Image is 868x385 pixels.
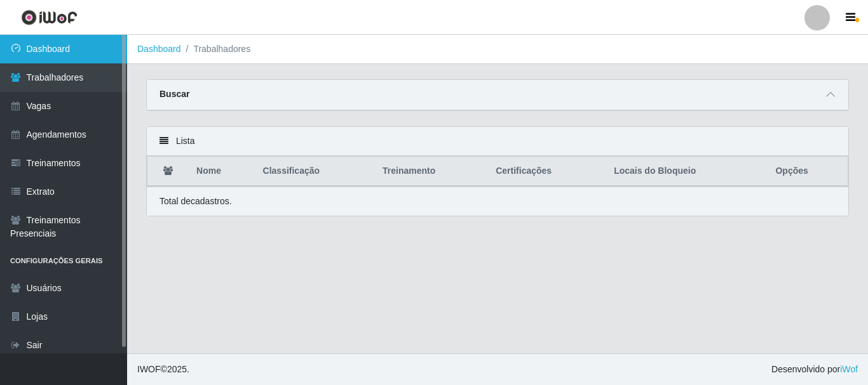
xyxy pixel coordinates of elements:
[159,89,189,99] strong: Buscar
[606,157,768,186] th: Locais do Bloqueio
[137,44,181,54] a: Dashboard
[137,363,189,376] span: © 2025 .
[768,157,848,186] th: Opções
[127,35,868,64] nav: breadcrumb
[21,10,78,25] img: CoreUI Logo
[147,127,848,156] div: Lista
[255,157,376,186] th: Classificação
[840,364,858,374] a: iWof
[771,363,858,376] span: Desenvolvido por
[488,157,606,186] th: Certificações
[137,364,161,374] span: IWOF
[189,157,255,186] th: Nome
[181,42,251,56] li: Trabalhadores
[159,195,232,208] p: Total de cadastros.
[375,157,488,186] th: Treinamento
